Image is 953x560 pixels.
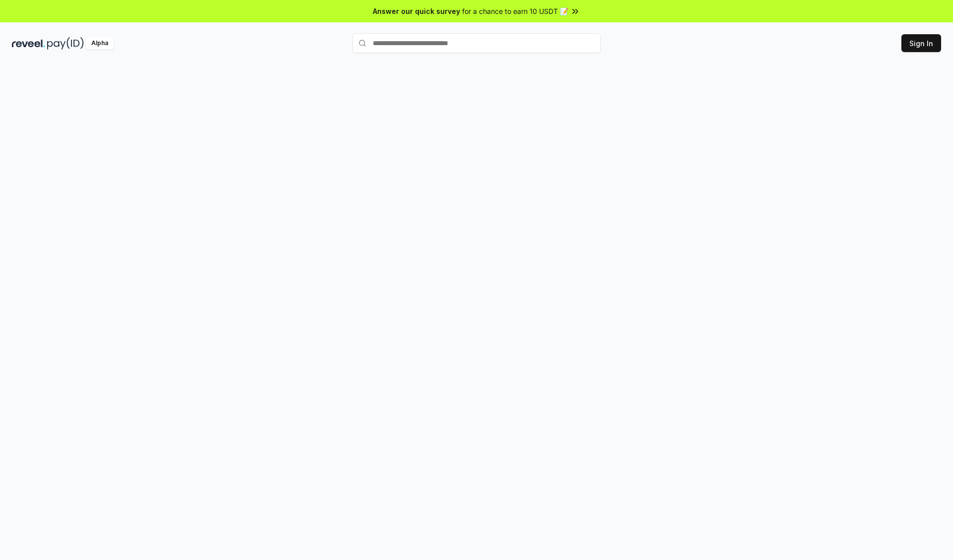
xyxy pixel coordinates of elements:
button: Sign In [901,34,941,52]
img: pay_id [47,37,84,50]
span: for a chance to earn 10 USDT 📝 [462,6,568,16]
div: Alpha [86,37,114,50]
img: reveel_dark [12,37,45,50]
span: Answer our quick survey [373,6,460,16]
